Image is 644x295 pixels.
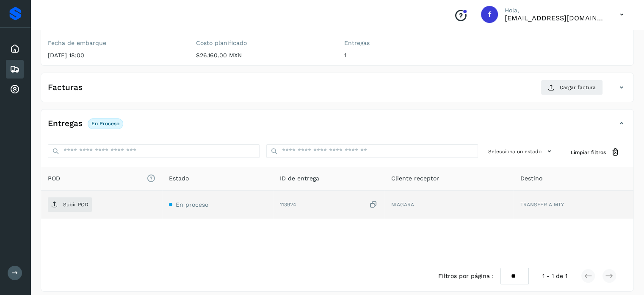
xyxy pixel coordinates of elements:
p: [DATE] 18:00 [48,52,182,59]
h4: Facturas [48,83,83,93]
h4: Entregas [48,119,83,129]
span: POD [48,174,155,183]
button: Limpiar filtros [564,144,627,160]
span: Estado [169,174,189,183]
span: Cliente receptor [391,174,439,183]
td: NIAGARA [384,191,514,219]
p: En proceso [91,121,119,126]
div: Cuentas por cobrar [6,80,24,99]
div: 113924 [280,200,378,209]
p: Subir POD [63,202,88,208]
p: $26,160.00 MXN [196,52,331,59]
div: Inicio [6,39,24,58]
label: Costo planificado [196,39,331,47]
span: Cargar factura [560,84,596,91]
div: Embarques [6,60,24,79]
p: fyc3@mexamerik.com [505,14,606,22]
span: Destino [520,174,542,183]
label: Entregas [344,39,479,47]
td: TRANSFER A MTY [513,191,633,219]
span: ID de entrega [280,174,319,183]
p: Hola, [505,7,606,14]
div: EntregasEn proceso [41,116,633,138]
div: FacturasCargar factura [41,80,633,102]
span: Filtros por página : [438,272,494,281]
span: Limpiar filtros [571,149,606,156]
label: Fecha de embarque [48,39,182,47]
button: Subir POD [48,197,92,212]
button: Selecciona un estado [485,144,557,158]
span: En proceso [176,201,208,208]
span: 1 - 1 de 1 [542,272,567,281]
button: Cargar factura [541,80,603,95]
p: 1 [344,52,479,59]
